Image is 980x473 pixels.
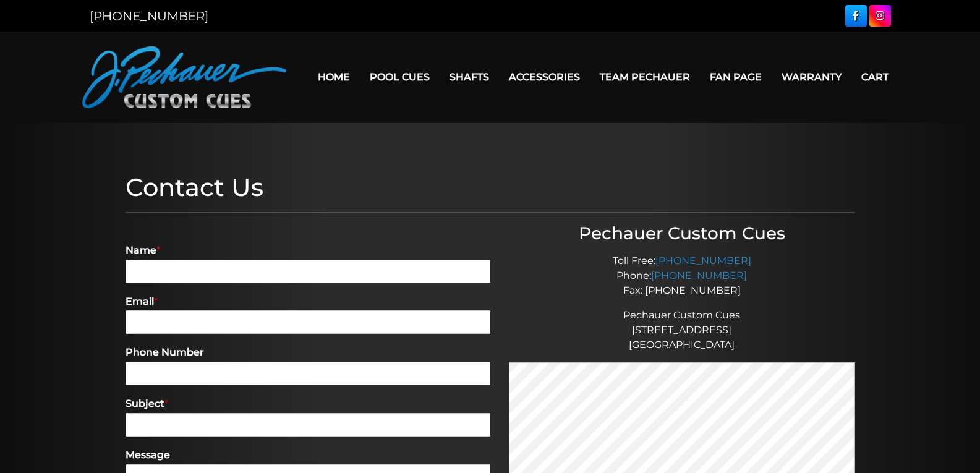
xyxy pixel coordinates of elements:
a: [PHONE_NUMBER] [651,270,747,281]
a: Shafts [440,61,499,93]
a: [PHONE_NUMBER] [90,9,208,23]
a: Warranty [772,61,851,93]
label: Subject [126,398,490,411]
a: [PHONE_NUMBER] [655,255,751,266]
h1: Contact Us [126,173,855,202]
img: Pechauer Custom Cues [82,46,286,108]
label: Phone Number [126,346,490,359]
a: Pool Cues [360,61,440,93]
label: Name [126,244,490,257]
label: Message [126,449,490,462]
h3: Pechauer Custom Cues [509,223,855,244]
a: Cart [851,61,898,93]
label: Email [126,296,490,309]
a: Home [308,61,360,93]
input: Phone Number [126,362,490,385]
a: Accessories [499,61,590,93]
a: Fan Page [700,61,772,93]
a: Team Pechauer [590,61,700,93]
p: Pechauer Custom Cues [STREET_ADDRESS] [GEOGRAPHIC_DATA] [509,308,855,352]
p: Toll Free: Phone: Fax: [PHONE_NUMBER] [509,254,855,298]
